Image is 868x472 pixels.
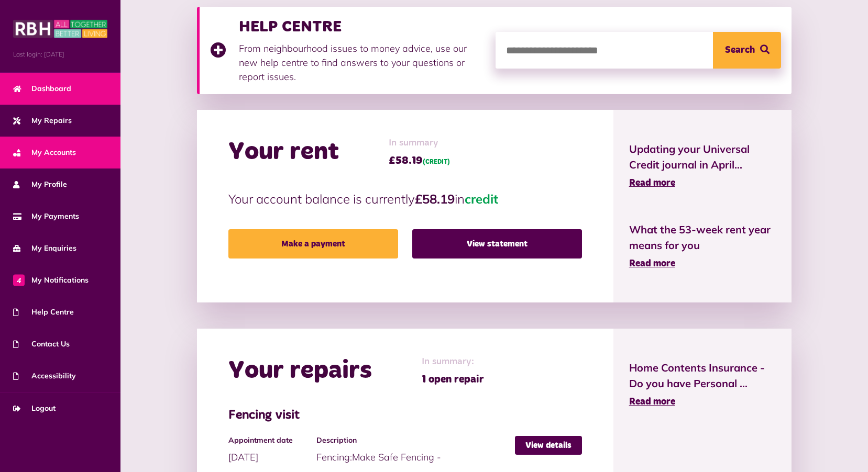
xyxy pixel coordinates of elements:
h2: Your rent [228,137,339,167]
span: What the 53-week rent year means for you [629,222,776,253]
h4: Appointment date [228,436,312,445]
a: View details [515,436,582,455]
span: credit [465,191,498,207]
div: [DATE] [228,436,317,464]
h2: Your repairs [228,356,372,386]
a: View statement [412,229,582,259]
span: Read more [629,397,675,407]
p: Your account balance is currently in [228,189,582,208]
span: In summary [389,136,450,150]
h3: HELP CENTRE [239,17,485,36]
span: Dashboard [13,83,71,94]
span: In summary: [422,355,484,369]
button: Search [713,32,781,69]
span: £58.19 [389,153,450,168]
span: My Profile [13,179,67,190]
span: My Accounts [13,147,76,158]
span: My Enquiries [13,243,76,254]
span: Last login: [DATE] [13,50,107,59]
h3: Fencing visit [228,408,582,423]
a: Updating your Universal Credit journal in April... Read more [629,141,776,190]
span: Updating your Universal Credit journal in April... [629,141,776,173]
span: My Payments [13,211,79,222]
h4: Description [316,436,509,445]
span: Read more [629,259,675,268]
span: My Repairs [13,115,72,126]
span: My Notifications [13,275,89,286]
span: Help Centre [13,307,74,318]
div: Fencing:Make Safe Fencing - [316,436,514,464]
span: Home Contents Insurance - Do you have Personal ... [629,360,776,391]
a: What the 53-week rent year means for you Read more [629,222,776,271]
a: Make a payment [228,229,398,259]
span: (CREDIT) [423,159,450,165]
p: From neighbourhood issues to money advice, use our new help centre to find answers to your questi... [239,41,485,84]
span: Contact Us [13,339,70,350]
span: Search [725,32,755,69]
span: Accessibility [13,370,76,381]
span: Read more [629,178,675,188]
a: Home Contents Insurance - Do you have Personal ... Read more [629,360,776,409]
span: Logout [13,403,56,414]
strong: £58.19 [415,191,455,207]
span: 4 [13,274,25,286]
span: 1 open repair [422,372,484,387]
img: MyRBH [13,18,107,39]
